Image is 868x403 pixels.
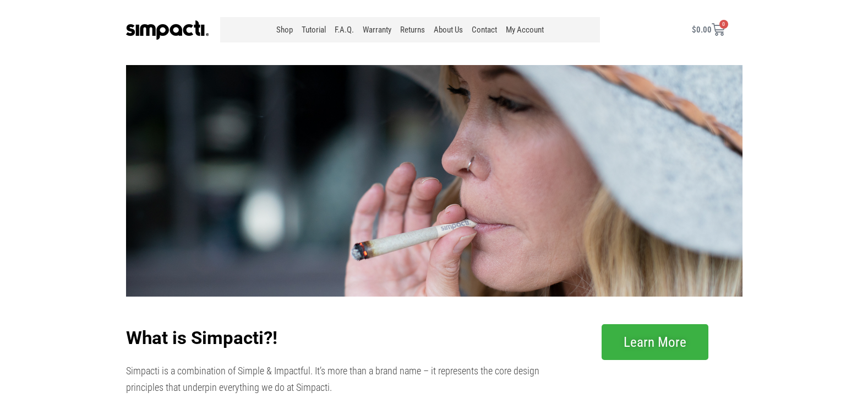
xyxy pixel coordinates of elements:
a: Tutorial [297,17,330,42]
b: What is Simpacti?! [126,327,277,348]
a: Warranty [358,17,396,42]
img: Even Pack Even Burn [126,65,743,297]
span: Learn More [624,335,686,349]
a: Contact [467,17,501,42]
span: 0 [719,20,728,29]
span: $ [692,25,696,35]
a: Shop [272,17,297,42]
a: My Account [501,17,548,42]
a: $0.00 0 [679,17,738,43]
p: Simpacti is a combination of Simple & Impactful. It’s more than a brand name – it represents the ... [126,363,560,396]
a: Learn More [602,324,708,360]
a: Returns [396,17,429,42]
bdi: 0.00 [692,25,712,35]
a: F.A.Q. [330,17,358,42]
a: About Us [429,17,467,42]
